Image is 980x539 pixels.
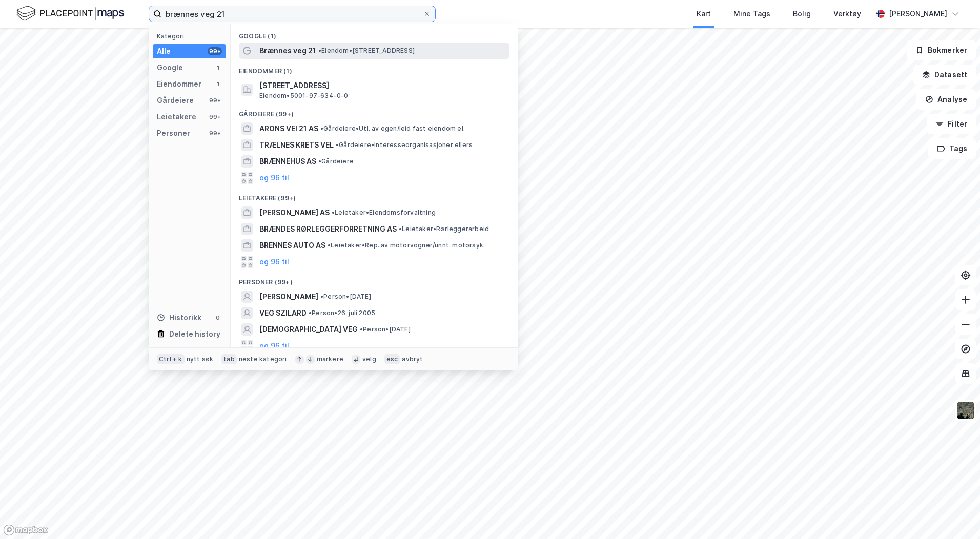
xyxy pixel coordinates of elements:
[317,355,343,363] div: markere
[231,102,518,120] div: Gårdeiere (99+)
[360,325,411,334] span: Person • [DATE]
[259,340,289,352] button: og 96 til
[928,138,976,159] button: Tags
[187,355,214,363] div: nytt søk
[320,125,323,132] span: •
[384,354,400,364] div: esc
[402,355,423,363] div: avbryt
[336,141,339,149] span: •
[161,6,423,22] input: Søk på adresse, matrikkel, gårdeiere, leietakere eller personer
[157,312,201,324] div: Historikk
[328,241,485,250] span: Leietaker • Rep. av motorvogner/unnt. motorsyk.
[318,157,321,165] span: •
[336,141,473,149] span: Gårdeiere • Interesseorganisasjoner ellers
[231,24,518,43] div: Google (1)
[399,225,489,233] span: Leietaker • Rørleggerarbeid
[259,122,318,135] span: ARONS VEI 21 AS
[318,47,321,54] span: •
[399,225,402,233] span: •
[733,8,770,20] div: Mine Tags
[929,490,980,539] div: Kontrollprogram for chat
[318,47,415,55] span: Eiendom • [STREET_ADDRESS]
[214,314,222,322] div: 0
[318,157,354,165] span: Gårdeiere
[259,139,334,151] span: TRÆLNES KRETS VEL
[916,89,976,110] button: Analyse
[793,8,811,20] div: Bolig
[169,328,220,340] div: Delete history
[362,355,376,363] div: velg
[157,45,171,57] div: Alle
[328,241,331,249] span: •
[231,59,518,77] div: Eiendommer (1)
[208,96,222,105] div: 99+
[259,256,289,268] button: og 96 til
[16,5,124,23] img: logo.f888ab2527a4732fd821a326f86c7f29.svg
[929,490,980,539] iframe: Chat Widget
[259,323,358,336] span: [DEMOGRAPHIC_DATA] VEG
[239,355,287,363] div: neste kategori
[157,78,201,90] div: Eiendommer
[208,129,222,137] div: 99+
[157,127,190,139] div: Personer
[259,79,505,92] span: [STREET_ADDRESS]
[320,293,371,301] span: Person • [DATE]
[956,401,975,420] img: 9k=
[214,80,222,88] div: 1
[208,47,222,55] div: 99+
[157,61,183,74] div: Google
[320,125,465,133] span: Gårdeiere • Utl. av egen/leid fast eiendom el.
[259,291,318,303] span: [PERSON_NAME]
[259,223,397,235] span: BRÆNDES RØRLEGGERFORRETNING AS
[332,209,436,217] span: Leietaker • Eiendomsforvaltning
[221,354,237,364] div: tab
[259,45,316,57] span: Brænnes veg 21
[231,270,518,288] div: Personer (99+)
[833,8,861,20] div: Verktøy
[231,186,518,204] div: Leietakere (99+)
[259,172,289,184] button: og 96 til
[259,206,330,219] span: [PERSON_NAME] AS
[259,239,325,252] span: BRENNES AUTO AS
[259,307,307,319] span: VEG SZILARD
[157,94,194,107] div: Gårdeiere
[309,309,312,317] span: •
[157,354,185,364] div: Ctrl + k
[157,111,196,123] div: Leietakere
[309,309,375,317] span: Person • 26. juli 2005
[214,64,222,72] div: 1
[927,114,976,134] button: Filter
[259,92,349,100] span: Eiendom • 5001-97-634-0-0
[360,325,363,333] span: •
[889,8,947,20] div: [PERSON_NAME]
[907,40,976,60] button: Bokmerker
[697,8,711,20] div: Kart
[259,155,316,168] span: BRÆNNEHUS AS
[332,209,335,216] span: •
[913,65,976,85] button: Datasett
[3,524,48,536] a: Mapbox homepage
[157,32,226,40] div: Kategori
[208,113,222,121] div: 99+
[320,293,323,300] span: •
